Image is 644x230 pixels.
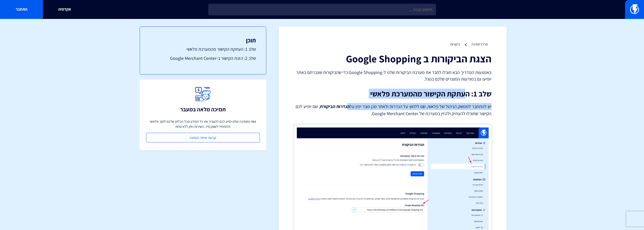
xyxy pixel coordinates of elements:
a: ביקורות [450,42,460,46]
p: באמצעות המדריך הבא תוכלו לחבר את מערכת הביקורות שלנו ל-Google Shopping כדי שהביקורות שצברתם באתר ... [294,69,491,82]
h3: תוכן [150,37,256,43]
a: שלב 1: העתקת הקישור מהמערכת פלאשי [150,46,256,53]
strong: הגדרות הביקורת [320,104,350,109]
h2: שלב 1: העתקת הקישור מהמערכת פלאשי [294,90,491,98]
a: קביעת שיחת הטמעה [146,133,260,142]
p: צוות התמיכה שלנו יסייע לכם להעביר את כל המידע מכל הכלים שלכם לתוך פלאשי ולהתחיל לשווק מיד, השירות... [146,119,260,129]
input: חיפוש מהיר... [208,4,436,15]
p: יש להתחבר לממשק הניהול של פלאשי, שם ללחוץ על הגדרות ולאחר מכן מצד ימין על , שם יופיע לכם הקישור ש... [294,103,491,117]
a: שלב 2: הזנת הקישור ב-Google Merchant Center [150,55,256,62]
h1: הצגת הביקורות ב Google Shopping [294,53,491,64]
a: מרכז תמיכה [471,42,488,46]
h3: תמיכה מלאה במעבר [180,106,226,112]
